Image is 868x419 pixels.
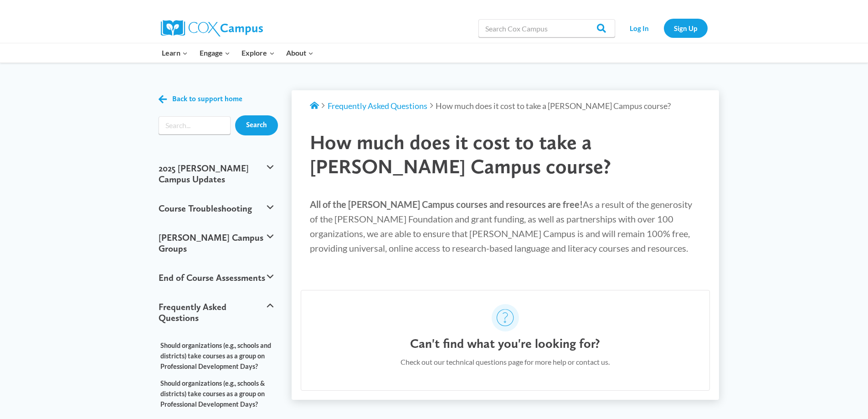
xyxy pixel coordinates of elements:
a: Frequently Asked Questions [328,101,427,111]
button: [PERSON_NAME] Campus Groups [154,223,278,263]
a: Should organizations (e.g., schools & districts) take courses as a group on Professional Developm... [154,375,278,413]
p: As a result of the generosity of the [PERSON_NAME] Foundation and grant funding, as well as partn... [310,197,701,255]
button: Frequently Asked Questions [154,292,278,332]
nav: Secondary Navigation [620,19,708,37]
h4: Can't find what you're looking for? [410,336,600,352]
strong: All of the [PERSON_NAME] Campus courses and resources are free! [310,199,583,210]
button: Course Troubleshooting [154,194,278,223]
input: Search input [159,116,231,134]
span: About [286,47,313,59]
a: Log In [620,19,659,37]
nav: Primary Navigation [156,43,319,62]
span: Back to support home [172,95,242,103]
a: Should organizations (e.g., schools and districts) take courses as a group on Professional Develo... [154,337,278,375]
a: Sign Up [664,19,708,37]
button: 2025 [PERSON_NAME] Campus Updates [154,154,278,194]
form: Search form [159,116,231,134]
p: Check out our technical questions page for more help or contact us. [401,356,610,368]
button: End of Course Assessments [154,263,278,292]
span: How much does it cost to take a [PERSON_NAME] Campus course? [436,101,671,111]
img: Cox Campus [161,20,263,36]
span: Engage [200,47,230,59]
a: Back to support home [159,93,242,106]
a: Support Home [310,101,319,111]
input: Search [235,115,278,135]
span: Explore [241,47,274,59]
span: Learn [162,47,188,59]
span: How much does it cost to take a [PERSON_NAME] Campus course? [310,130,611,178]
input: Search Cox Campus [478,19,615,37]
